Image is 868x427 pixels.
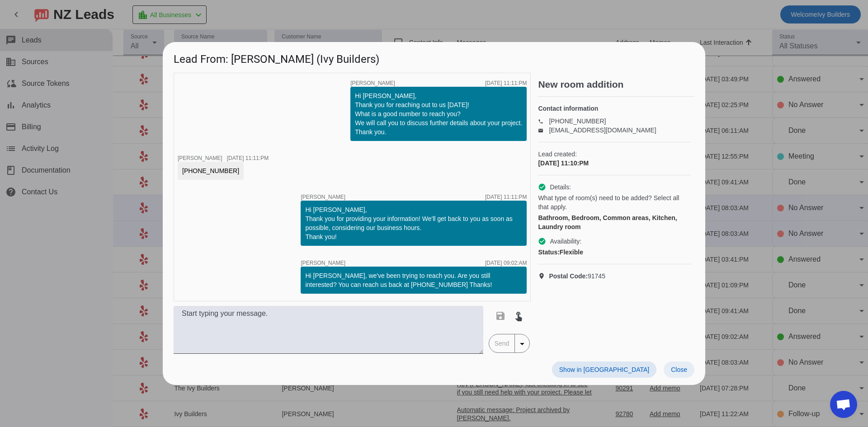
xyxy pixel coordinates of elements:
span: Show in [GEOGRAPHIC_DATA] [559,366,649,373]
div: [DATE] 11:10:PM [538,159,691,168]
span: [PERSON_NAME] [350,80,395,86]
span: What type of room(s) need to be added? Select all that apply. [538,193,691,211]
div: [DATE] 11:11:PM [485,194,527,200]
mat-icon: phone [538,119,549,123]
mat-icon: email [538,128,549,132]
span: [PERSON_NAME] [301,194,345,200]
div: [DATE] 11:11:PM [485,80,527,86]
strong: Status: [538,249,559,256]
span: Close [671,366,687,373]
span: Details: [550,183,571,192]
div: [PHONE_NUMBER] [182,166,239,175]
button: Close [664,361,694,378]
h4: Contact information [538,104,691,113]
div: Open chat [830,391,857,418]
div: Flexible [538,248,691,257]
button: Show in [GEOGRAPHIC_DATA] [552,361,656,378]
span: [PERSON_NAME] [178,155,222,161]
mat-icon: check_circle [538,183,546,191]
mat-icon: check_circle [538,237,546,245]
h1: Lead From: [PERSON_NAME] (Ivy Builders) [163,42,705,72]
strong: Postal Code: [549,272,588,280]
mat-icon: location_on [538,272,549,280]
div: Hi [PERSON_NAME], we've been trying to reach you. Are you still interested? You can reach us back... [305,271,522,289]
a: [PHONE_NUMBER] [549,117,606,125]
a: [EMAIL_ADDRESS][DOMAIN_NAME] [549,127,656,134]
div: Hi [PERSON_NAME], Thank you for reaching out to us [DATE]! What is a good number to reach you? We... [355,91,522,136]
div: Hi [PERSON_NAME], Thank you for providing your information! We'll get back to you as soon as poss... [305,205,522,241]
span: Availability: [550,237,581,246]
span: 91745 [549,272,605,281]
div: [DATE] 11:11:PM [227,155,269,161]
mat-icon: touch_app [513,310,524,321]
span: [PERSON_NAME] [301,260,345,266]
div: [DATE] 09:02:AM [485,260,527,266]
span: Lead created: [538,150,691,159]
div: Bathroom, Bedroom, Common areas, Kitchen, Laundry room [538,213,691,231]
h2: New room addition [538,80,694,89]
mat-icon: arrow_drop_down [517,338,528,349]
